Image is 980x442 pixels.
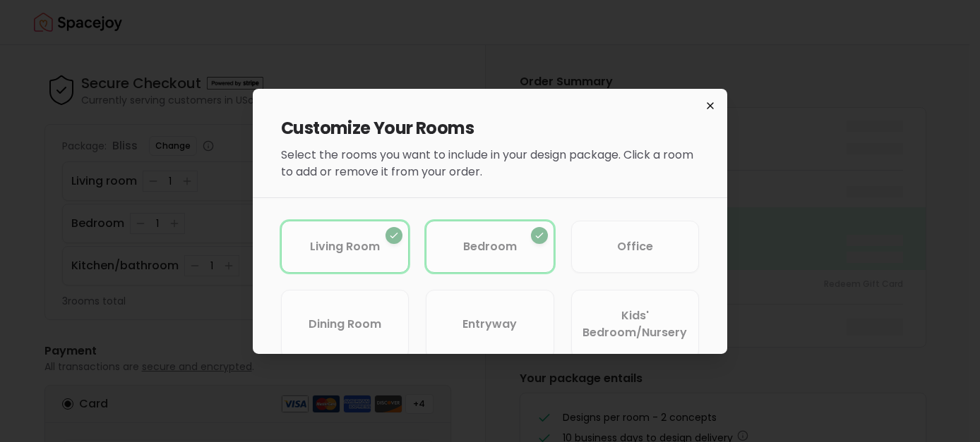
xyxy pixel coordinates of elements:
button: Add Dining Room [281,289,409,358]
button: Add entryway [426,289,554,358]
h2: Customize Your Rooms [281,116,699,139]
span: Kids' Bedroom/Nursery [582,307,687,340]
button: Add Kids' Bedroom/Nursery [571,289,699,358]
span: Bedroom [463,238,517,254]
button: Add Office [571,220,699,272]
span: Office [617,238,653,254]
span: Dining Room [309,315,381,332]
p: Select the rooms you want to include in your design package. Click a room to add or remove it fro... [281,146,699,180]
span: entryway [462,315,517,332]
button: Remove Living Room [281,220,409,272]
span: Living Room [310,238,380,254]
button: Remove Bedroom [426,220,554,272]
